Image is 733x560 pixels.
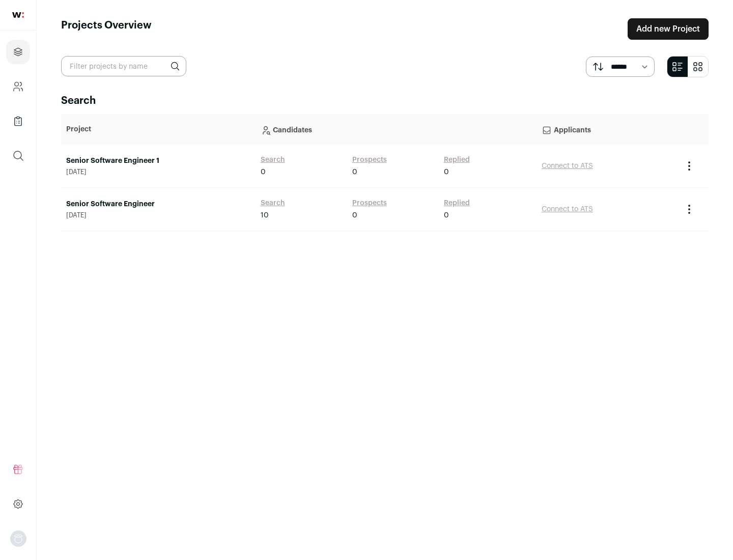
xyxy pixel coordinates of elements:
[261,210,269,220] span: 10
[261,155,285,165] a: Search
[66,199,250,209] a: Senior Software Engineer
[66,211,250,219] span: [DATE]
[352,210,357,220] span: 0
[352,155,387,165] a: Prospects
[6,74,30,99] a: Company and ATS Settings
[10,530,26,547] img: nopic.png
[6,40,30,64] a: Projects
[444,210,449,220] span: 0
[66,168,250,176] span: [DATE]
[61,18,152,40] h1: Projects Overview
[66,156,250,166] a: Senior Software Engineer 1
[683,203,695,215] button: Project Actions
[10,530,26,547] button: Open dropdown
[628,18,709,40] a: Add new Project
[542,162,593,170] a: Connect to ATS
[444,167,449,177] span: 0
[261,198,285,208] a: Search
[542,206,593,213] a: Connect to ATS
[66,124,250,134] p: Project
[352,167,357,177] span: 0
[61,56,186,76] input: Filter projects by name
[542,119,673,139] p: Applicants
[683,160,695,172] button: Project Actions
[444,155,470,165] a: Replied
[352,198,387,208] a: Prospects
[444,198,470,208] a: Replied
[12,12,24,18] img: wellfound-shorthand-0d5821cbd27db2630d0214b213865d53afaa358527fdda9d0ea32b1df1b89c2c.svg
[261,167,266,177] span: 0
[61,94,709,108] h2: Search
[261,119,531,139] p: Candidates
[6,109,30,133] a: Company Lists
